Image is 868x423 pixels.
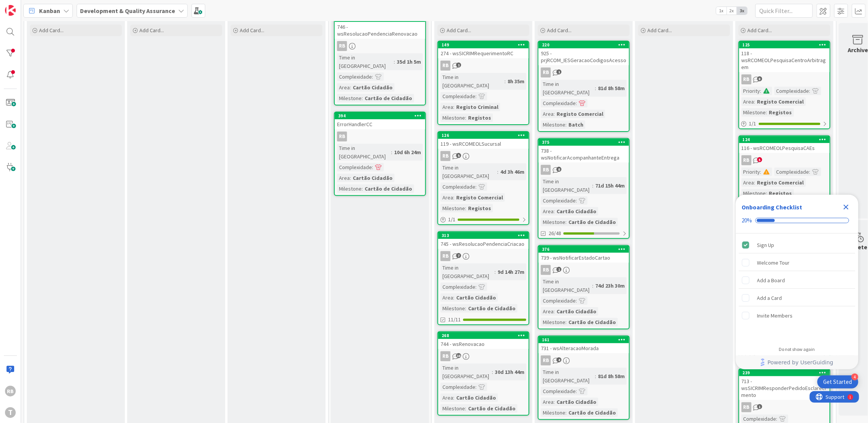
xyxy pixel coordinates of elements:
div: 239 [743,370,830,375]
span: 8 [557,167,562,172]
span: 1 [557,267,562,272]
div: Milestone [541,318,565,326]
div: RB [5,386,16,397]
div: Close Checklist [840,201,852,213]
div: 1/1 [438,215,529,224]
div: 739 - wsNotificarEstadoCartao [539,253,629,263]
div: 125 [743,42,830,48]
div: 149 [442,42,529,48]
div: 220 [539,41,629,48]
div: Area [337,83,350,92]
div: Complexidade [742,415,776,423]
div: Welcome Tour is incomplete. [739,254,855,271]
div: RB [739,74,830,84]
div: RB [335,41,425,51]
div: Area [441,293,453,302]
div: 116 - wsRCOMEOLPesquisaCAEs [739,143,830,153]
span: : [576,387,577,395]
div: 149 [438,41,529,48]
div: 274 - wsSICRIMRequerimentoRC [438,48,529,58]
span: : [362,94,363,102]
div: RB [441,351,450,361]
span: : [760,168,762,176]
div: Welcome Tour [757,258,790,267]
div: Complexidade [541,296,576,305]
div: RB [438,351,529,361]
div: Complexidade [441,283,475,291]
div: Time in [GEOGRAPHIC_DATA] [541,177,592,194]
span: Add Card... [139,27,164,34]
div: Registos [466,204,493,212]
div: 746 - wsResolucaoPendenciaRenovacao [335,15,425,39]
div: 124 [739,136,830,143]
span: Add Card... [447,27,471,34]
div: 239 [739,369,830,376]
span: 18 [456,353,461,358]
div: 1/1 [739,119,830,128]
div: RB [739,155,830,165]
span: : [766,108,767,117]
span: Add Card... [547,27,572,34]
div: Time in [GEOGRAPHIC_DATA] [337,144,391,161]
span: : [554,398,555,406]
div: RB [541,265,551,275]
span: 5 [456,153,461,158]
div: 746 - wsResolucaoPendenciaRenovacao [335,22,425,39]
div: 394 [335,112,425,119]
a: 268744 - wsRenovacaoRBTime in [GEOGRAPHIC_DATA]:30d 13h 44mComplexidade:Area:Cartão CidadãoMilest... [437,331,529,416]
span: : [465,114,466,122]
span: Add Card... [748,27,772,34]
a: 394ErrorHandlerCCRBTime in [GEOGRAPHIC_DATA]:10d 6h 24mComplexidade:Area:Cartão CidadãoMilestone:... [334,112,426,196]
span: 7 [456,253,461,258]
div: Area [441,393,453,402]
div: RB [539,165,629,175]
div: Complexidade [541,387,576,395]
div: 220 [542,42,629,48]
div: Cartão Cidadão [351,83,395,92]
div: 124 [743,137,830,142]
div: Area [742,97,754,106]
a: 124116 - wsRCOMEOLPesquisaCAEsRBPriority:Complexidade:Area:Registo ComercialMilestone:Registos2/3 [739,135,830,210]
div: Cartão Cidadão [555,398,598,406]
div: RB [335,132,425,142]
div: 376 [539,246,629,253]
span: : [554,307,555,316]
div: 738 - wsNotificarAcompanhanteEntrega [539,146,629,163]
span: : [495,268,496,276]
div: 4 [852,374,858,380]
span: Support [16,1,35,10]
div: 394ErrorHandlerCC [335,112,425,129]
div: Registo Comercial [555,110,605,118]
div: Complexidade [541,99,576,107]
div: RB [337,132,347,142]
div: Area [541,207,554,216]
div: Time in [GEOGRAPHIC_DATA] [541,277,592,294]
a: 126119 - wsRCOMEOLSucursalRBTime in [GEOGRAPHIC_DATA]:4d 3h 46mComplexidade:Area:Registo Comercia... [437,131,529,225]
span: : [576,196,577,205]
span: : [754,97,755,106]
div: RB [441,251,450,261]
div: 4d 3h 46m [498,168,526,176]
div: 375738 - wsNotificarAcompanhanteEntrega [539,139,629,163]
div: RB [438,61,529,71]
div: 220925 - prjRCOM_IESGeracaoCodigosAcesso [539,41,629,65]
span: : [809,87,811,95]
span: 3x [737,7,747,15]
div: Add a Board [757,276,785,285]
span: : [465,304,466,313]
div: 161 [542,337,629,342]
span: : [592,181,593,190]
div: Milestone [441,114,465,122]
div: Milestone [541,218,565,226]
span: 26/48 [549,229,561,237]
div: RB [539,265,629,275]
div: 925 - prjRCOM_IESGeracaoCodigosAcesso [539,48,629,65]
div: 149274 - wsSICRIMRequerimentoRC [438,41,529,58]
div: Registo Comercial [755,178,806,187]
div: 394 [338,113,425,119]
div: Registos [466,114,493,122]
div: RB [337,41,347,51]
span: 1 / 1 [448,216,455,224]
span: : [776,415,778,423]
div: Milestone [441,404,465,413]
